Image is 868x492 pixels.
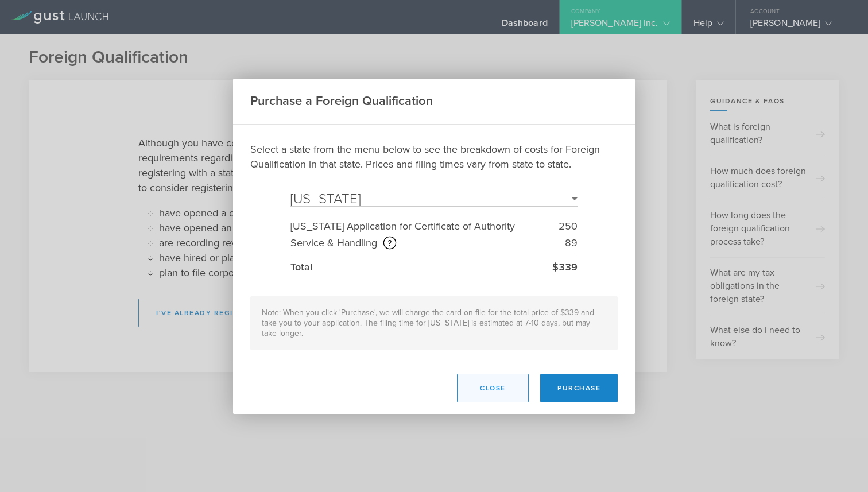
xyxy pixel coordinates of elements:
button: Purchase [540,374,618,402]
iframe: Chat Widget [811,437,868,492]
div: Service & Handling [290,235,565,251]
p: Select a state from the menu below to see the breakdown of costs for Foreign Qualification in tha... [250,142,618,172]
h2: Purchase a Foreign Qualification [250,93,433,110]
div: Note: When you click 'Purchase', we will charge the card on file for the total price of $339 and ... [250,296,618,350]
div: 89 [565,235,578,251]
div: Total [290,259,552,276]
div: $339 [552,259,578,276]
div: [US_STATE] Application for Certificate of Authority [290,218,559,235]
div: 250 [559,218,578,235]
button: Close [457,374,529,402]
